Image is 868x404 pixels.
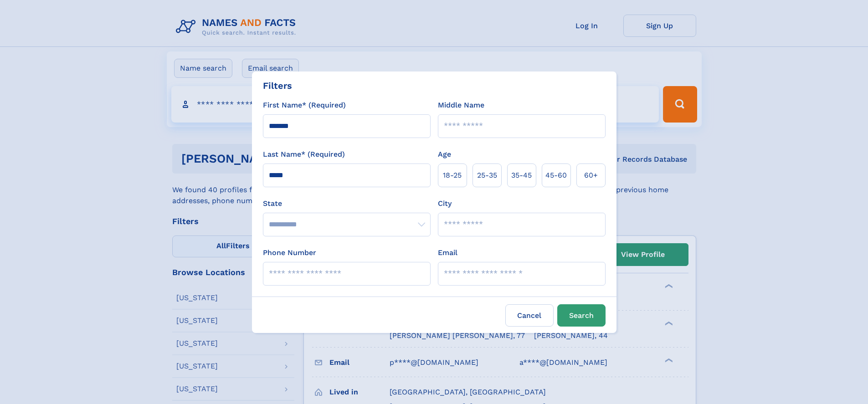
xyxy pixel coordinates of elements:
div: Filters [263,79,292,92]
span: 25‑35 [477,170,497,181]
label: Phone Number [263,247,316,258]
label: Middle Name [438,100,484,111]
span: 60+ [584,170,598,181]
label: Email [438,247,457,258]
span: 35‑45 [511,170,532,181]
span: 45‑60 [545,170,567,181]
label: Age [438,149,451,160]
label: State [263,198,431,209]
label: First Name* (Required) [263,100,346,111]
span: 18‑25 [443,170,462,181]
label: Cancel [505,304,554,327]
label: Last Name* (Required) [263,149,345,160]
label: City [438,198,452,209]
button: Search [557,304,606,327]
